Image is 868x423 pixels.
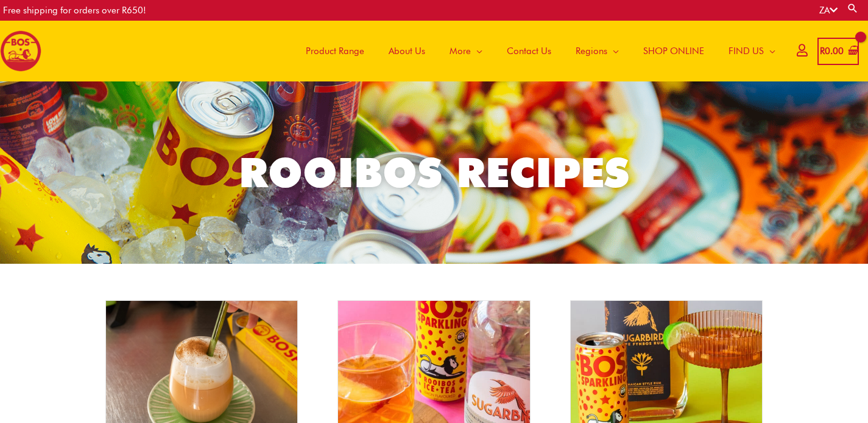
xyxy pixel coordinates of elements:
a: More [437,21,495,81]
span: Contact Us [507,33,551,69]
span: More [450,33,471,69]
a: Search button [847,2,859,14]
span: About Us [389,33,425,69]
a: Regions [563,21,631,81]
span: SHOP ONLINE [643,33,704,69]
nav: Site Navigation [284,21,788,81]
span: Product Range [306,33,364,69]
span: Regions [576,33,607,69]
a: View Shopping Cart, empty [817,38,859,65]
a: About Us [376,21,437,81]
a: ZA [819,5,838,16]
span: FIND US [729,33,764,69]
bdi: 0.00 [820,46,844,57]
span: R [820,46,825,57]
a: Product Range [294,21,376,81]
a: SHOP ONLINE [631,21,716,81]
h1: Rooibos Recipes [100,144,768,201]
a: Contact Us [495,21,563,81]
